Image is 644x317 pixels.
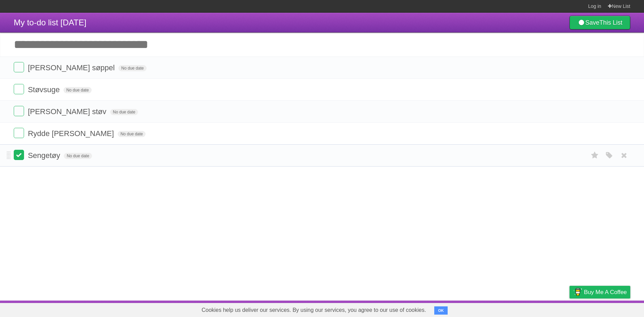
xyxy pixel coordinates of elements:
label: Done [14,62,24,72]
a: Terms [537,302,552,315]
a: Privacy [561,302,578,315]
span: Cookies help us deliver our services. By using our services, you agree to our use of cookies. [195,303,433,317]
label: Star task [588,150,601,161]
label: Done [14,84,24,94]
span: [PERSON_NAME] støv [28,107,108,116]
span: No due date [118,131,146,137]
span: Støvsuge [28,85,61,94]
span: [PERSON_NAME] søppel [28,63,116,72]
span: My to-do list [DATE] [14,18,87,27]
span: No due date [118,65,146,71]
label: Done [14,150,24,160]
span: No due date [64,153,92,159]
span: No due date [110,109,138,115]
a: Suggest a feature [587,302,630,315]
a: Developers [501,302,529,315]
img: Buy me a coffee [573,286,582,298]
b: This List [599,19,622,26]
label: Done [14,106,24,116]
a: Buy me a coffee [570,286,630,298]
span: Rydde [PERSON_NAME] [28,129,116,138]
span: Buy me a coffee [584,286,627,298]
span: Sengetøy [28,151,62,160]
button: OK [434,306,448,315]
span: No due date [64,87,91,93]
a: SaveThis List [570,16,630,29]
a: About [478,302,493,315]
label: Done [14,128,24,138]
